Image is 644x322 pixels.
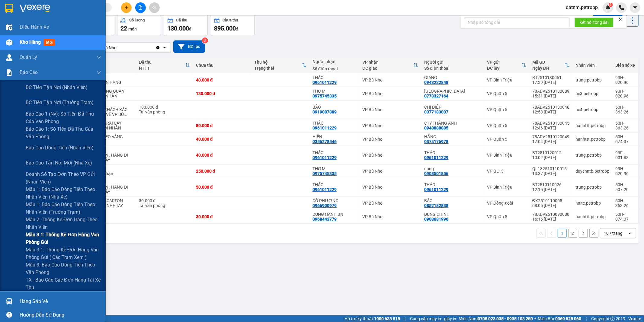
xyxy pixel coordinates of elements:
[615,75,635,85] div: 93H-020.96
[139,198,190,203] div: 30.000 đ
[84,185,133,194] div: GỬI = NHẬN , HÀNG ĐI TRONG NGÀY
[47,6,62,12] span: Nhận:
[558,229,567,238] button: 1
[532,94,569,98] div: 15:31 [DATE]
[362,66,413,71] div: ĐC giao
[586,315,587,322] span: |
[532,198,569,203] div: ĐX2510110005
[487,66,521,71] div: ĐC lấy
[124,5,129,10] span: plus
[117,45,118,51] input: Selected VP Bù Nho.
[555,316,581,321] strong: 0369 525 060
[610,317,615,321] span: copyright
[532,139,569,144] div: 17:04 [DATE]
[362,60,413,65] div: VP nhận
[139,60,185,65] div: Đã thu
[424,80,448,85] div: 0943222848
[5,4,13,13] img: logo-vxr
[532,171,569,176] div: 13:37 [DATE]
[362,123,418,128] div: VP Bù Nho
[312,217,337,222] div: 0968443779
[312,94,337,98] div: 0975745335
[362,91,418,96] div: VP Bù Nho
[47,5,88,20] div: VP Đồng Xoài
[532,187,569,192] div: 12:15 [DATE]
[162,45,167,50] svg: open
[128,27,137,31] span: món
[312,182,356,187] div: THẢO
[312,89,356,94] div: THƠM
[84,107,133,117] div: 14:00 XB - KHÁCH XÁC NHẬN GỬI VỀ VP BÙ NHO - TỐI NHẬN HÀNG
[117,14,161,36] button: Số lượng22món
[6,69,12,76] img: solution-icon
[129,18,145,22] div: Số lượng
[532,121,569,126] div: 78ADV2510130045
[312,155,337,160] div: 0961011229
[424,217,448,222] div: 0908681996
[424,94,448,98] div: 0773327164
[630,2,640,13] button: caret-down
[424,182,481,187] div: THẢO
[424,60,481,65] div: Người gửi
[312,212,356,217] div: DUNG HẠNH BN
[487,185,526,190] div: VP Bình Triệu
[139,203,190,208] div: Tại văn phòng
[149,2,160,13] button: aim
[575,185,609,190] div: trung.petrobp
[410,315,457,322] span: Cung cấp máy in - giấy in:
[532,126,569,130] div: 12:46 [DATE]
[487,137,526,142] div: VP Quận 5
[312,150,356,155] div: THẢO
[6,298,12,304] img: warehouse-icon
[424,212,481,217] div: DUNG CHÍNH
[362,107,418,112] div: VP Bù Nho
[254,60,302,65] div: Thu hộ
[26,201,101,216] span: Mẫu 1: Báo cáo dòng tiền theo nhân viên (trưởng trạm)
[575,214,609,219] div: hanhttt.petrobp
[532,110,569,114] div: 12:53 [DATE]
[189,27,191,31] span: đ
[312,110,337,114] div: 0919087889
[26,231,101,246] span: Mẫu 3.1: Thống kê đơn hàng văn phòng gửi
[254,66,302,71] div: Trạng thái
[487,153,526,158] div: VP Bình Triệu
[534,317,536,320] span: ⚪️
[84,217,133,222] div: 21H ĐI
[484,57,529,73] th: Toggle SortBy
[196,91,248,96] div: 130.000 đ
[135,2,146,13] button: file-add
[138,5,143,10] span: file-add
[84,139,133,144] div: 9H ĐI
[568,229,577,238] button: 2
[424,121,481,126] div: CTY THẮNG ANH
[615,150,635,160] div: 93F-001.88
[47,20,88,27] div: HƯỜNG
[615,105,635,114] div: 50H-363.26
[84,121,133,126] div: 2. THÙNG TRÁI CÂY
[6,54,12,61] img: warehouse-icon
[615,121,635,130] div: 50H-363.26
[424,89,481,94] div: NHẬT NAM
[84,198,133,203] div: TRỨNG GÀ CARTON
[20,297,101,306] div: Hàng sắp về
[46,39,89,47] div: 30.000
[532,134,569,139] div: 78ADV2510120049
[312,134,356,139] div: HIỀN
[26,216,101,231] span: Mẫu 2: Thống kê đơn hàng theo nhân viên
[196,137,248,142] div: 40.000 đ
[575,201,609,206] div: haitc.petrobp
[139,66,185,71] div: HTTT
[312,105,356,110] div: BẢO
[5,6,14,12] span: Gửi:
[312,203,337,208] div: 0966900979
[532,155,569,160] div: 10:02 [DATE]
[575,18,614,27] button: Kết nối tổng đài
[464,18,570,27] input: Nhập số tổng đài
[532,203,569,208] div: 08:05 [DATE]
[615,198,635,208] div: 50H-363.26
[236,27,238,31] span: đ
[251,57,309,73] th: Toggle SortBy
[575,78,609,82] div: trung.petrobp
[84,60,133,65] div: Tên món
[44,39,55,46] span: mới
